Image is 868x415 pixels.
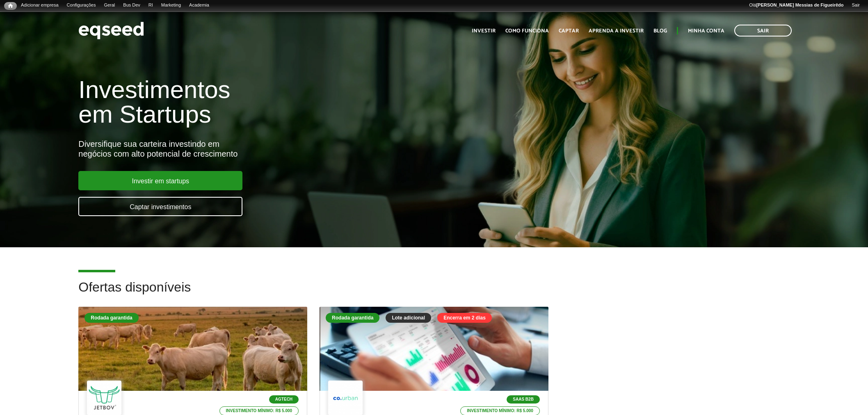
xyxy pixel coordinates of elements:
[8,3,13,9] span: Início
[4,2,17,10] a: Início
[78,78,500,127] h1: Investimentos em Startups
[100,2,119,9] a: Geral
[78,139,500,159] div: Diversifique sua carteira investindo em negócios com alto potencial de crescimento
[847,2,864,9] a: Sair
[653,28,667,34] a: Blog
[119,2,144,9] a: Bus Dev
[157,2,185,9] a: Marketing
[63,2,100,9] a: Configurações
[756,2,843,7] strong: [PERSON_NAME] Messias de Figueirêdo
[507,395,540,404] p: SaaS B2B
[85,313,138,323] div: Rodada garantida
[688,28,724,34] a: Minha conta
[185,2,213,9] a: Academia
[269,395,299,404] p: Agtech
[472,28,496,34] a: Investir
[745,2,847,9] a: Olá[PERSON_NAME] Messias de Figueirêdo
[78,171,242,190] a: Investir em startups
[734,25,792,36] a: Sair
[78,20,144,41] img: EqSeed
[144,2,157,9] a: RI
[437,313,492,323] div: Encerra em 2 dias
[505,28,549,34] a: Como funciona
[589,28,644,34] a: Aprenda a investir
[326,313,379,323] div: Rodada garantida
[386,313,431,323] div: Lote adicional
[559,28,579,34] a: Captar
[78,197,242,216] a: Captar investimentos
[17,2,63,9] a: Adicionar empresa
[78,280,789,307] h2: Ofertas disponíveis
